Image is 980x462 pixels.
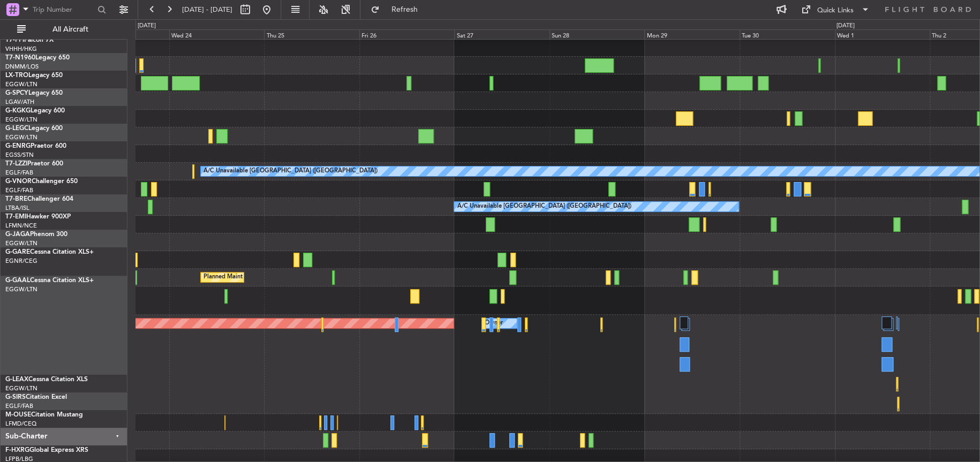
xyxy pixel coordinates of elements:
[5,151,34,159] a: EGSS/STN
[5,161,27,167] span: T7-LZZI
[5,196,27,202] span: T7-BRE
[382,6,427,13] span: Refresh
[5,143,31,149] span: G-ENRG
[5,80,37,88] a: EGGW/LTN
[5,447,88,453] a: F-HXRGGlobal Express XRS
[5,277,30,284] span: G-GAAL
[5,178,32,185] span: G-VNOR
[182,5,232,14] span: [DATE] - [DATE]
[5,412,83,418] a: M-OUSECitation Mustang
[836,21,855,31] div: [DATE]
[5,55,35,61] span: T7-N1960
[454,29,549,39] div: Sat 27
[5,108,65,114] a: G-KGKGLegacy 600
[5,231,30,238] span: G-JAGA
[5,376,28,383] span: G-LEAX
[366,1,430,18] button: Refresh
[5,402,33,410] a: EGLF/FAB
[457,199,631,215] div: A/C Unavailable [GEOGRAPHIC_DATA] ([GEOGRAPHIC_DATA])
[359,29,455,39] div: Fri 26
[5,239,37,247] a: EGGW/LTN
[5,178,78,185] a: G-VNORChallenger 650
[5,186,33,194] a: EGLF/FAB
[5,37,24,43] span: T7-FFI
[740,29,835,39] div: Tue 30
[5,125,63,132] a: G-LEGCLegacy 600
[5,116,37,124] a: EGGW/LTN
[5,161,63,167] a: T7-LZZIPraetor 600
[5,125,28,132] span: G-LEGC
[5,72,28,79] span: LX-TRO
[5,277,94,284] a: G-GAALCessna Citation XLS+
[5,420,36,428] a: LFMD/CEQ
[796,1,875,18] button: Quick Links
[549,29,645,39] div: Sun 28
[5,222,37,230] a: LFMN/NCE
[5,133,37,141] a: EGGW/LTN
[5,412,31,418] span: M-OUSE
[5,384,37,392] a: EGGW/LTN
[169,29,265,39] div: Wed 24
[5,214,26,220] span: T7-EMI
[5,143,66,149] a: G-ENRGPraetor 600
[5,249,94,255] a: G-GARECessna Citation XLS+
[5,90,63,96] a: G-SPCYLegacy 650
[5,55,70,61] a: T7-N1960Legacy 650
[5,37,54,43] a: T7-FFIFalcon 7X
[5,169,33,177] a: EGLF/FAB
[5,204,29,212] a: LTBA/ISL
[5,63,39,71] a: DNMM/LOS
[5,249,30,255] span: G-GARE
[5,196,73,202] a: T7-BREChallenger 604
[5,90,28,96] span: G-SPCY
[644,29,740,39] div: Mon 29
[5,376,88,383] a: G-LEAXCessna Citation XLS
[28,26,113,33] span: All Aircraft
[485,315,503,331] div: Owner
[835,29,930,39] div: Wed 1
[5,45,37,53] a: VHHH/HKG
[12,21,116,38] button: All Aircraft
[203,163,378,179] div: A/C Unavailable [GEOGRAPHIC_DATA] ([GEOGRAPHIC_DATA])
[5,257,37,265] a: EGNR/CEG
[5,231,67,238] a: G-JAGAPhenom 300
[5,214,71,220] a: T7-EMIHawker 900XP
[33,2,94,18] input: Trip Number
[5,72,63,79] a: LX-TROLegacy 650
[5,108,31,114] span: G-KGKG
[5,394,67,400] a: G-SIRSCitation Excel
[203,269,372,285] div: Planned Maint [GEOGRAPHIC_DATA] ([GEOGRAPHIC_DATA])
[5,98,34,106] a: LGAV/ATH
[264,29,359,39] div: Thu 25
[817,5,854,16] div: Quick Links
[138,21,156,31] div: [DATE]
[5,394,26,400] span: G-SIRS
[5,285,37,293] a: EGGW/LTN
[5,447,29,453] span: F-HXRG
